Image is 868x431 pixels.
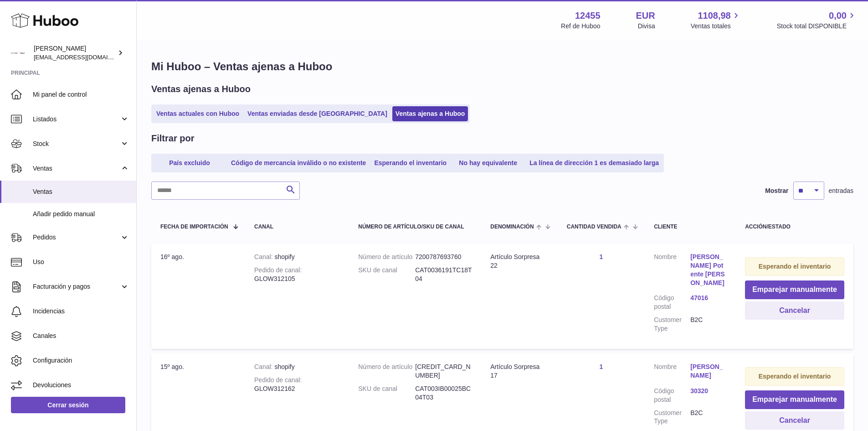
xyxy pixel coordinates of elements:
button: Cancelar [745,411,844,430]
dd: B2C [690,409,727,426]
a: Ventas enviadas desde [GEOGRAPHIC_DATA] [244,106,390,121]
a: [PERSON_NAME] Potente [PERSON_NAME] [690,253,727,287]
span: Stock total DISPONIBLE [777,22,857,31]
span: Denominación [490,224,534,230]
dt: Código postal [654,387,690,404]
dd: 7200787693760 [415,253,472,261]
span: Incidencias [33,307,129,316]
a: Esperando el inventario [371,156,450,171]
span: Canales [33,332,129,340]
strong: Pedido de canal [254,266,302,274]
h2: Filtrar por [151,132,194,145]
dt: Nombre [654,253,690,290]
div: GLOW312105 [254,266,340,283]
div: Divisa [638,22,655,31]
span: Uso [33,258,129,266]
img: pedidos@glowrias.com [11,46,25,60]
button: Emparejar manualmente [745,280,844,299]
div: Número de artículo/SKU de canal [358,224,472,230]
dt: Nombre [654,363,690,382]
button: Cancelar [745,301,844,320]
span: Stock [33,140,120,148]
div: [PERSON_NAME] [34,44,116,62]
a: Ventas actuales con Huboo [153,106,242,121]
a: Cerrar sesión [11,397,125,413]
span: Facturación y pagos [33,282,120,291]
dt: Número de artículo [358,253,415,261]
a: País excluido [153,156,226,171]
button: Emparejar manualmente [745,390,844,409]
strong: EUR [636,10,655,22]
strong: Esperando el inventario [759,263,831,270]
h2: Ventas ajenas a Huboo [151,83,251,95]
dt: SKU de canal [358,266,415,283]
dt: Número de artículo [358,363,415,380]
span: Pedidos [33,233,120,242]
dd: [CREDIT_CARD_NUMBER] [415,363,472,380]
a: 47016 [690,294,727,302]
span: Ventas [33,187,129,196]
strong: Canal [254,253,274,260]
div: shopify [254,363,340,371]
span: Añadir pedido manual [33,210,129,218]
label: Mostrar [765,187,788,195]
h1: Mi Huboo – Ventas ajenas a Huboo [151,59,853,74]
span: 1108,98 [698,10,730,22]
a: 0,00 Stock total DISPONIBLE [777,10,857,31]
a: No hay equivalente [452,156,524,171]
span: Listados [33,115,120,124]
a: 1 [600,253,603,260]
span: entradas [829,187,853,195]
strong: Canal [254,363,274,370]
strong: Esperando el inventario [759,373,831,380]
strong: Pedido de canal [254,376,302,384]
span: Ventas totales [691,22,741,31]
dt: SKU de canal [358,384,415,402]
dt: Customer Type [654,316,690,333]
span: Fecha de importación [160,224,228,230]
span: Ventas [33,164,120,173]
span: Mi panel de control [33,90,129,99]
span: Devoluciones [33,381,129,389]
a: Ventas ajenas a Huboo [392,106,468,121]
dd: B2C [690,316,727,333]
a: 1 [600,363,603,370]
div: shopify [254,253,340,261]
div: Cliente [654,224,727,230]
span: Configuración [33,356,129,365]
dd: CAT0036191TC18T04 [415,266,472,283]
dd: CAT003IB00025BC04T03 [415,384,472,402]
strong: 12455 [575,10,601,22]
div: GLOW312162 [254,376,340,393]
a: 30320 [690,387,727,395]
div: Canal [254,224,340,230]
div: Acción/Estado [745,224,844,230]
span: Cantidad vendida [567,224,621,230]
td: 16º ago. [151,244,245,349]
a: 1108,98 Ventas totales [691,10,741,31]
div: Ref de Huboo [561,22,600,31]
div: Artículo Sorpresa 22 [490,253,549,270]
div: Artículo Sorpresa 17 [490,363,549,380]
a: La línea de dirección 1 es demasiado larga [526,156,662,171]
a: [PERSON_NAME] [690,363,727,380]
span: 0,00 [829,10,847,22]
dt: Código postal [654,294,690,311]
span: [EMAIL_ADDRESS][DOMAIN_NAME] [34,53,134,61]
dt: Customer Type [654,409,690,426]
a: Código de mercancía inválido o no existente [228,156,369,171]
